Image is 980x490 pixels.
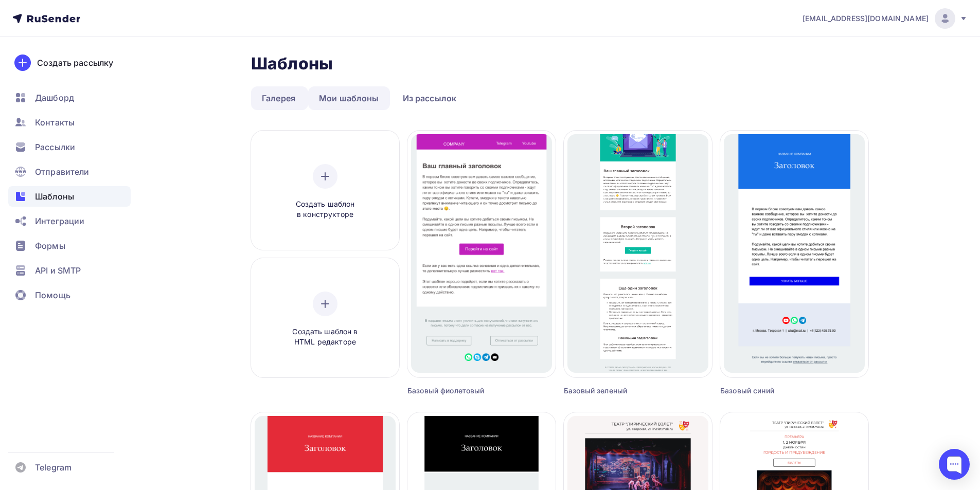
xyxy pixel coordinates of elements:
[564,386,675,396] div: Базовый зеленый
[251,86,306,110] a: Галерея
[8,87,131,108] a: Дашборд
[35,264,81,277] span: API и SMTP
[8,137,131,157] a: Рассылки
[35,92,74,104] span: Дашборд
[8,235,131,256] a: Формы
[35,240,65,252] span: Формы
[37,57,113,69] div: Создать рассылку
[251,53,333,74] h2: Шаблоны
[8,186,131,207] a: Шаблоны
[276,326,374,348] span: Создать шаблон в HTML редакторе
[35,166,90,178] span: Отправители
[803,8,968,29] a: [EMAIL_ADDRESS][DOMAIN_NAME]
[8,112,131,133] a: Контакты
[276,199,374,220] span: Создать шаблон в конструкторе
[35,215,84,227] span: Интеграции
[35,461,72,474] span: Telegram
[407,386,519,396] div: Базовый фиолетовый
[308,86,390,110] a: Мои шаблоны
[35,116,75,129] span: Контакты
[803,13,929,24] span: [EMAIL_ADDRESS][DOMAIN_NAME]
[35,141,75,153] span: Рассылки
[35,190,74,203] span: Шаблоны
[8,161,131,182] a: Отправители
[720,386,831,396] div: Базовый синий
[35,289,70,301] span: Помощь
[392,86,468,110] a: Из рассылок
